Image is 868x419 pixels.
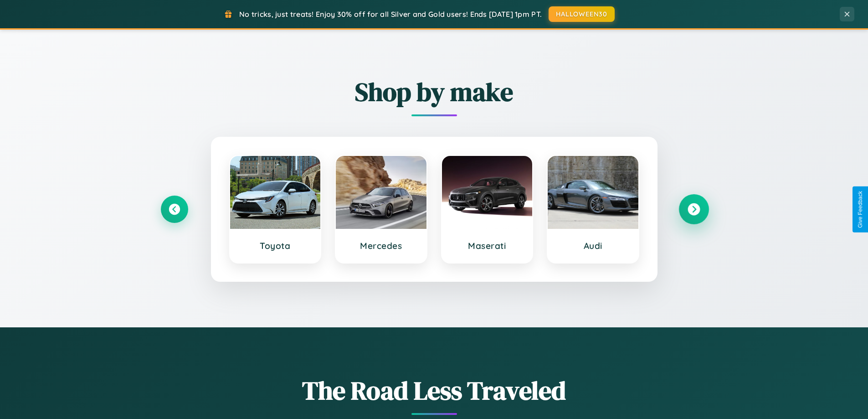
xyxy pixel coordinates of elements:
div: Give Feedback [857,191,863,228]
button: HALLOWEEN30 [549,6,615,22]
h1: The Road Less Traveled [161,373,708,408]
h3: Audi [557,240,629,251]
h3: Toyota [239,240,312,251]
h3: Maserati [451,240,524,251]
h2: Shop by make [161,74,708,109]
h3: Mercedes [345,240,417,251]
span: No tricks, just treats! Enjoy 30% off for all Silver and Gold users! Ends [DATE] 1pm PT. [239,10,542,19]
